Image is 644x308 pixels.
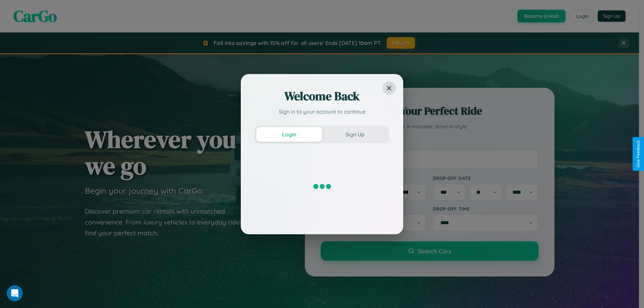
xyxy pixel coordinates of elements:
button: Login [256,127,322,142]
div: Give Feedback [636,140,641,168]
button: Sign Up [322,127,388,142]
p: Sign in to your account to continue [255,108,389,116]
iframe: Intercom live chat [7,285,23,301]
h2: Welcome Back [255,88,389,104]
